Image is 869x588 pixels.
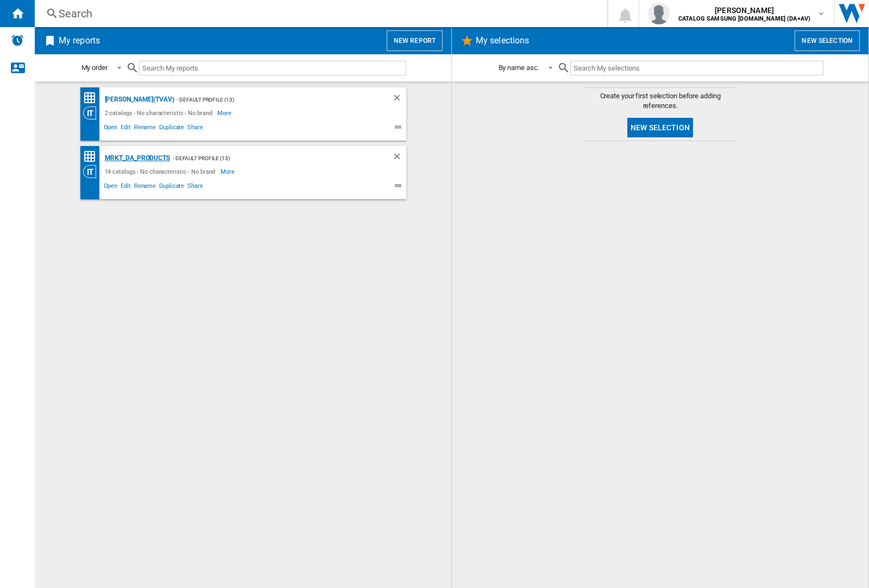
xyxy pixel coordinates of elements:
[584,91,736,111] span: Create your first selection before adding references.
[186,122,205,135] span: Share
[170,151,370,165] div: - Default profile (13)
[102,181,119,194] span: Open
[56,30,102,51] h2: My reports
[392,151,406,165] div: Delete
[119,181,133,194] span: Edit
[392,93,406,106] div: Delete
[139,61,406,75] input: Search My reports
[387,30,443,51] button: New report
[795,30,860,51] button: New selection
[648,3,670,24] img: profile.jpg
[83,106,102,119] div: Category View
[678,5,810,16] span: [PERSON_NAME]
[186,181,205,194] span: Share
[133,181,158,194] span: Rename
[83,150,102,163] div: Price Matrix
[158,181,186,194] span: Duplicate
[102,122,119,135] span: Open
[83,165,102,178] div: Category View
[11,34,24,47] img: alerts-logo.svg
[102,151,170,165] div: MRKT_DA_PRODUCTS
[102,165,221,178] div: 14 catalogs - No characteristic - No brand
[221,165,236,178] span: More
[133,122,158,135] span: Rename
[158,122,186,135] span: Duplicate
[83,91,102,105] div: Price Matrix
[499,64,539,72] div: By name asc.
[81,64,108,72] div: My order
[59,6,579,21] div: Search
[217,106,233,119] span: More
[678,15,810,22] b: CATALOG SAMSUNG [DOMAIN_NAME] (DA+AV)
[102,106,218,119] div: 2 catalogs - No characteristic - No brand
[570,61,823,75] input: Search My selections
[174,93,370,106] div: - Default profile (13)
[102,93,174,106] div: [PERSON_NAME](TVAV)
[627,118,693,137] button: New selection
[474,30,531,51] h2: My selections
[119,122,133,135] span: Edit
